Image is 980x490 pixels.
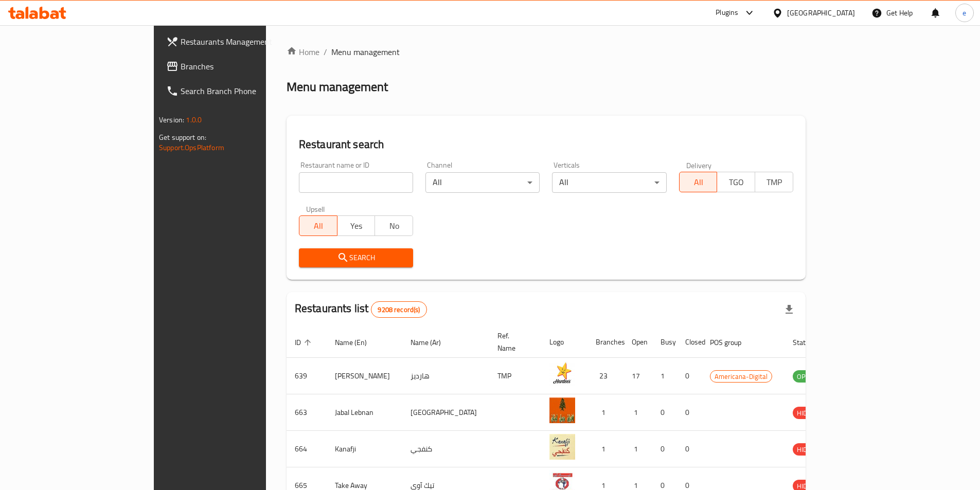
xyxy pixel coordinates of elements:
[299,172,413,193] input: Search for restaurant name or ID..
[777,297,801,322] div: Export file
[787,7,855,19] div: [GEOGRAPHIC_DATA]
[295,336,314,349] span: ID
[684,175,714,190] span: All
[677,394,702,431] td: 0
[159,113,184,126] span: Version:
[186,113,202,126] span: 1.0.0
[324,46,327,58] li: /
[371,301,426,318] div: Total records count
[677,326,702,358] th: Closed
[375,215,413,236] button: No
[677,358,702,394] td: 0
[402,431,489,467] td: كنفجي
[342,219,371,233] span: Yes
[552,172,666,193] div: All
[331,46,400,58] span: Menu management
[623,326,652,358] th: Open
[337,215,376,236] button: Yes
[759,175,789,190] span: TMP
[541,326,587,358] th: Logo
[587,431,623,467] td: 1
[379,219,409,233] span: No
[716,7,738,19] div: Plugins
[159,141,224,154] a: Support.OpsPlatform
[679,172,718,192] button: All
[299,137,793,152] h2: Restaurant search
[295,301,427,318] h2: Restaurants list
[710,336,755,349] span: POS group
[327,431,402,467] td: Kanafji
[587,394,623,431] td: 1
[159,131,206,144] span: Get support on:
[371,305,426,315] span: 9208 record(s)
[963,7,966,19] span: e
[793,444,824,456] span: HIDDEN
[307,251,405,264] span: Search
[793,370,818,383] div: OPEN
[549,361,575,387] img: Hardee's
[587,358,623,394] td: 23
[549,397,575,423] img: Jabal Lebnan
[652,394,677,431] td: 0
[623,394,652,431] td: 1
[402,394,489,431] td: [GEOGRAPHIC_DATA]
[755,172,793,192] button: TMP
[793,407,824,419] span: HIDDEN
[497,330,529,354] span: Ref. Name
[287,79,388,95] h2: Menu management
[402,358,489,394] td: هارديز
[652,326,677,358] th: Busy
[158,29,317,54] a: Restaurants Management
[587,326,623,358] th: Branches
[181,85,309,97] span: Search Branch Phone
[686,161,712,169] label: Delivery
[306,205,325,212] label: Upsell
[652,358,677,394] td: 1
[793,407,824,419] div: HIDDEN
[710,371,772,383] span: Americana-Digital
[793,371,818,383] span: OPEN
[158,54,317,79] a: Branches
[335,336,380,349] span: Name (En)
[717,172,755,192] button: TGO
[304,219,333,233] span: All
[652,431,677,467] td: 0
[327,358,402,394] td: [PERSON_NAME]
[299,248,413,267] button: Search
[623,358,652,394] td: 17
[793,336,826,349] span: Status
[299,215,337,236] button: All
[425,172,540,193] div: All
[327,394,402,431] td: Jabal Lebnan
[181,60,309,72] span: Branches
[411,336,454,349] span: Name (Ar)
[181,35,309,48] span: Restaurants Management
[489,358,541,394] td: TMP
[721,175,751,190] span: TGO
[549,434,575,460] img: Kanafji
[623,431,652,467] td: 1
[793,443,824,456] div: HIDDEN
[158,79,317,103] a: Search Branch Phone
[287,46,806,58] nav: breadcrumb
[677,431,702,467] td: 0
